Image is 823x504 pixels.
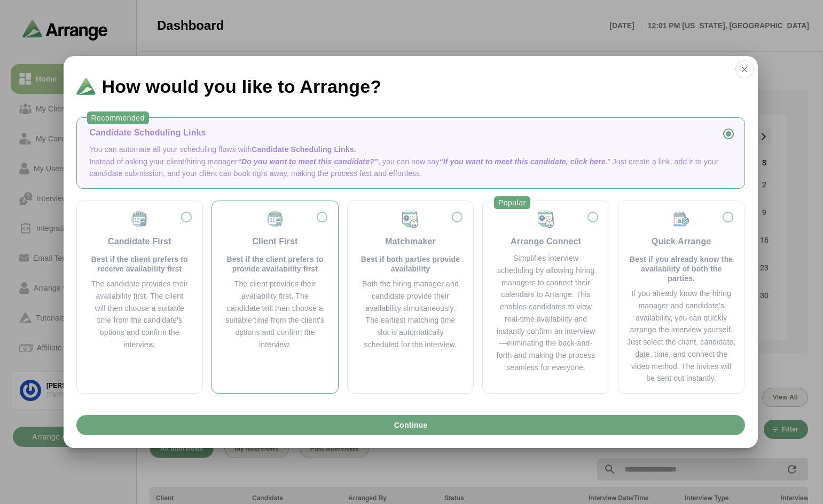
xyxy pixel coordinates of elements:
span: How would you like to Arrange? [102,77,382,95]
p: Instead of asking your client/hiring manager , you can now say ” Just create a link, add it to yo... [90,156,732,180]
div: The candidate provides their availability first. The client will then choose a suitable time from... [90,278,190,351]
div: Client First [252,235,297,248]
div: Recommended [87,111,149,124]
div: Popular [494,196,530,209]
div: If you already know the hiring manager and candidate’s availability, you can quickly arrange the ... [627,287,736,385]
p: Best if both parties provide availability [360,254,461,274]
img: Matchmaker [536,210,555,229]
span: Candidate Scheduling Links. [252,145,356,154]
p: Best if the client prefers to receive availability first [90,254,190,274]
div: Both the hiring manager and candidate provide their availability simultaneously. The earliest mat... [360,278,461,351]
p: Best if the client prefers to provide availability first [225,254,325,274]
img: Client First [265,210,285,229]
div: Matchmaker [385,235,436,248]
img: Candidate First [130,210,149,229]
div: Candidate Scheduling Links [90,126,732,139]
div: The client provides their availability first. The candidate will then choose a suitable time from... [225,278,325,351]
div: Arrange Connect [511,235,581,248]
p: You can automate all your scheduling flows with [90,143,732,156]
div: Simplifies interview scheduling by allowing hiring managers to connect their calendars to Arrange... [496,252,596,374]
div: Candidate First [108,235,171,248]
span: Continue [393,415,427,435]
span: “Do you want to meet this candidate?” [238,157,378,166]
button: Continue [76,415,745,435]
img: Quick Arrange [672,210,691,229]
span: “If you want to meet this candidate, click here. [440,157,608,166]
p: Best if you already know the availability of both the parties. [627,254,736,283]
div: Quick Arrange [652,235,711,248]
img: Logo [76,78,96,95]
img: Matchmaker [401,210,420,229]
